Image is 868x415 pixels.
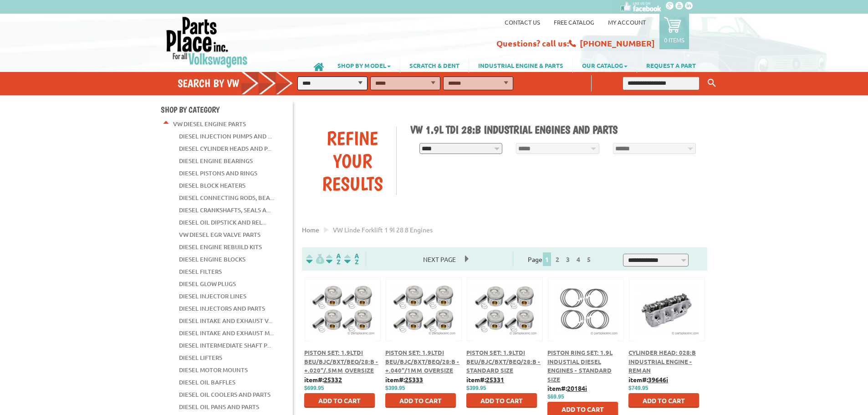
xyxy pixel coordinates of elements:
[414,252,465,266] span: Next Page
[664,36,684,44] p: 0 items
[173,118,246,130] a: VW Diesel Engine Parts
[161,105,293,114] h4: Shop By Category
[179,192,274,204] a: Diesel Connecting Rods, Bea...
[179,179,245,191] a: Diesel Block Heaters
[547,384,587,392] b: item#:
[628,385,648,391] span: $749.95
[480,396,523,405] span: Add to Cart
[505,18,540,26] a: Contact us
[399,396,442,405] span: Add to Cart
[306,254,324,264] img: filterpricelow.svg
[567,384,587,392] u: 20184i
[328,57,400,73] a: SHOP BY MODEL
[637,57,705,73] a: REQUEST A PART
[562,405,604,413] span: Add to Cart
[469,57,572,73] a: INDUSTRIAL ENGINE & PARTS
[628,348,696,374] a: Cylinder Head: 028:B Industrial Engine - Reman
[628,393,699,408] button: Add to Cart
[179,204,271,216] a: Diesel Crankshafts, Seals a...
[466,393,537,408] button: Add to Cart
[179,302,265,314] a: Diesel Injectors and Parts
[165,16,249,68] img: Parts Place Inc!
[179,278,236,290] a: Diesel Glow Plugs
[574,255,582,263] a: 4
[554,18,594,26] a: Free Catalog
[179,167,257,179] a: Diesel Pistons and Rings
[179,315,272,327] a: Diesel Intake and Exhaust V...
[179,229,260,241] a: VW Diesel EGR Valve Parts
[553,255,562,263] a: 2
[304,393,375,408] button: Add to Cart
[414,255,465,263] a: Next Page
[179,241,262,253] a: Diesel Engine Rebuild Kits
[466,375,504,384] b: item#:
[513,251,608,266] div: Page
[659,14,689,49] a: 0 items
[309,127,396,195] div: Refine Your Results
[318,396,361,405] span: Add to Cart
[304,385,324,391] span: $699.95
[302,225,319,234] a: Home
[400,57,469,73] a: SCRATCH & DENT
[608,18,646,26] a: My Account
[179,364,248,376] a: Diesel Motor Mounts
[564,255,572,263] a: 3
[628,375,668,384] b: item#:
[304,375,342,384] b: item#:
[179,339,271,351] a: Diesel Intermediate Shaft P...
[573,57,637,73] a: OUR CATALOG
[179,389,271,400] a: Diesel Oil Coolers and Parts
[543,252,551,266] span: 1
[385,375,423,384] b: item#:
[179,327,274,339] a: Diesel Intake and Exhaust M...
[179,143,271,154] a: Diesel Cylinder Heads and P...
[705,76,719,91] button: Keyword Search
[324,375,342,384] u: 25332
[179,253,245,265] a: Diesel Engine Blocks
[385,393,456,408] button: Add to Cart
[178,77,302,90] h4: Search by VW
[385,348,460,374] a: Piston Set: 1.9LTDI BEU/BJC/BXT/BEQ/28:B - +.040"/1mm Oversize
[179,290,246,302] a: Diesel Injector Lines
[466,385,486,391] span: $399.95
[179,155,253,167] a: Diesel Engine Bearings
[333,225,433,234] span: VW linde forklift 1 9l 28 8 engines
[179,401,259,413] a: Diesel Oil Pans and Parts
[405,375,423,384] u: 25333
[342,254,361,264] img: Sort by Sales Rank
[643,396,685,405] span: Add to Cart
[585,255,593,263] a: 5
[466,348,541,374] a: Piston Set: 1.9LTDI BEU/BJC/BXT/BEQ/28:B - Standard Size
[179,376,235,388] a: Diesel Oil Baffles
[179,216,266,228] a: Diesel Oil Dipstick and Rel...
[486,375,504,384] u: 25331
[179,266,222,277] a: Diesel Filters
[179,352,222,364] a: Diesel Lifters
[547,394,564,400] span: $69.95
[304,348,378,374] a: Piston Set: 1.9LTDI BEU/BJC/BXT/BEQ/28:B - +.020"/.5mm Oversize
[385,385,405,391] span: $399.95
[410,123,701,136] h1: VW 1.9L TDI 28:B Industrial Engines and Parts
[648,375,668,384] u: 39646i
[324,254,342,264] img: Sort by Headline
[179,130,272,142] a: Diesel Injection Pumps and ...
[547,348,613,383] a: Piston Ring Set: 1.9L Industial Diesel Engines - Standard Size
